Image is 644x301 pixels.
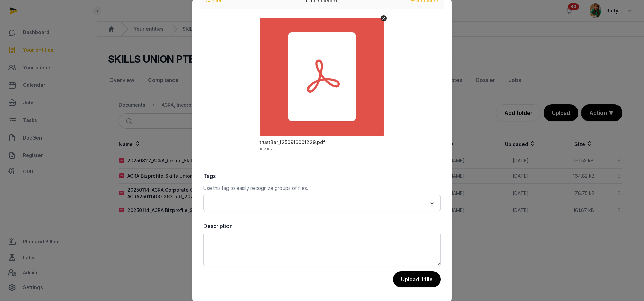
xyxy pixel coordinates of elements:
label: Tags [203,172,441,180]
input: Search for option [207,198,427,208]
button: Upload 1 file [393,271,441,287]
label: Description [203,222,441,230]
p: Use this tag to easily recognize groups of files. [203,184,441,192]
div: trustBar_I250916001229.pdf [260,139,325,146]
div: 162 KB [260,147,272,151]
button: Remove file [381,15,387,21]
div: Search for option [207,197,437,209]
